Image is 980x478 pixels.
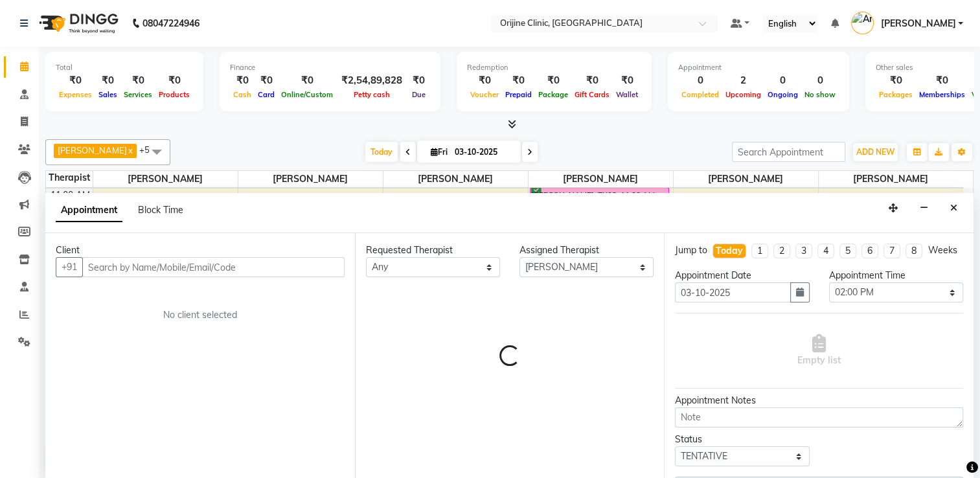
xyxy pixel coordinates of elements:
span: [PERSON_NAME] [880,17,955,30]
div: Client [56,244,345,257]
div: ₹0 [876,73,916,88]
div: Total [56,62,193,73]
li: 7 [883,244,900,258]
input: yyyy-mm-dd [675,282,790,302]
span: Appointment [56,199,122,222]
div: Therapist [46,171,93,185]
span: Wallet [613,90,641,99]
div: Today [716,244,743,258]
span: No show [801,90,839,99]
span: Services [120,90,155,99]
div: Assigned Therapist [519,244,654,257]
div: Finance [230,62,430,73]
div: ₹0 [502,73,535,88]
div: 0 [764,73,801,88]
div: 0 [801,73,839,88]
span: Empty list [797,334,841,367]
span: Prepaid [502,90,535,99]
li: 8 [906,244,922,258]
div: ₹0 [571,73,613,88]
div: ₹0 [155,73,193,88]
span: Card [255,90,278,99]
li: 6 [861,244,878,258]
span: Block Time [138,204,183,216]
span: [PERSON_NAME] [674,171,818,187]
li: 2 [773,244,790,258]
div: ₹0 [916,73,968,88]
div: ₹0 [467,73,502,88]
div: ₹0 [535,73,571,88]
a: x [127,145,133,155]
div: Weeks [928,244,957,257]
span: [PERSON_NAME] [529,171,673,187]
div: 0 [678,73,722,88]
li: 1 [751,244,768,258]
div: Requested Therapist [366,244,500,257]
div: No client selected [87,308,313,322]
div: [PERSON_NAME], TK03, 11:00 AM-11:30 AM, LHR-Maintenance Upper Lip [530,188,668,200]
span: [PERSON_NAME] [58,145,127,155]
span: Cash [230,90,255,99]
img: logo [33,5,122,41]
li: 5 [839,244,856,258]
button: Close [944,198,963,218]
div: 2 [722,73,764,88]
span: ADD NEW [856,147,895,157]
div: Appointment Date [675,269,809,282]
div: 11:00 AM [48,188,93,202]
span: Due [409,90,429,99]
div: Appointment [678,62,839,73]
div: Status [675,433,809,446]
div: ₹0 [255,73,278,88]
span: [PERSON_NAME] [383,171,528,187]
span: Memberships [916,90,968,99]
div: ₹0 [278,73,336,88]
span: [PERSON_NAME] [93,171,238,187]
span: [PERSON_NAME] [819,171,964,187]
span: Today [365,142,398,162]
div: Redemption [467,62,641,73]
div: ₹0 [56,73,95,88]
div: ₹0 [613,73,641,88]
div: ₹0 [95,73,120,88]
span: Completed [678,90,722,99]
input: 2025-10-03 [451,142,516,162]
li: 3 [795,244,812,258]
span: Ongoing [764,90,801,99]
li: 4 [817,244,834,258]
span: Online/Custom [278,90,336,99]
div: ₹2,54,89,828 [336,73,407,88]
b: 08047224946 [142,5,199,41]
button: +91 [56,257,83,277]
span: Petty cash [350,90,393,99]
span: Package [535,90,571,99]
span: Voucher [467,90,502,99]
div: ₹0 [407,73,430,88]
input: Search by Name/Mobile/Email/Code [82,257,345,277]
span: Gift Cards [571,90,613,99]
div: Appointment Notes [675,394,963,407]
div: ₹0 [120,73,155,88]
span: Fri [427,147,451,157]
span: Expenses [56,90,95,99]
input: Search Appointment [732,142,845,162]
span: Products [155,90,193,99]
span: Packages [876,90,916,99]
span: Upcoming [722,90,764,99]
div: Jump to [675,244,707,257]
img: Archana Gaikwad [851,12,874,34]
div: Appointment Time [829,269,963,282]
span: Sales [95,90,120,99]
span: +5 [139,144,159,155]
button: ADD NEW [853,143,898,161]
div: ₹0 [230,73,255,88]
span: [PERSON_NAME] [238,171,383,187]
